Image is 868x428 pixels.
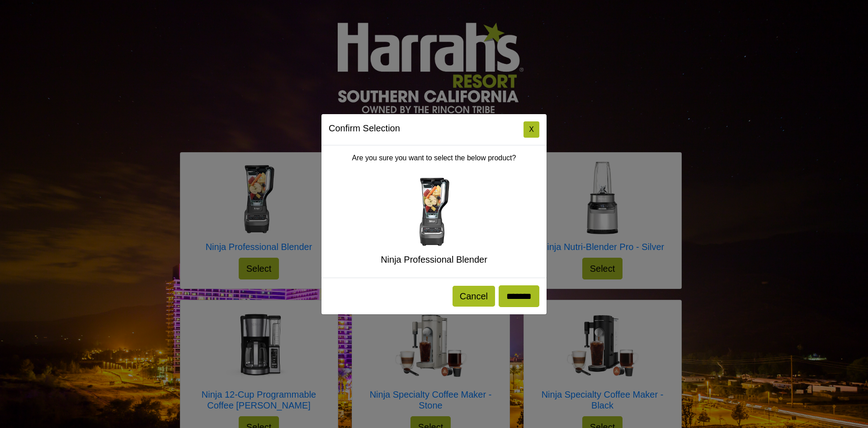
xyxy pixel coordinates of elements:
[321,145,547,278] div: Are you sure you want to select the below product?
[329,254,539,265] h5: Ninja Professional Blender
[453,286,495,307] button: Cancel
[524,121,539,138] button: Close
[398,174,470,247] img: Ninja Professional Blender
[329,121,400,135] h5: Confirm Selection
